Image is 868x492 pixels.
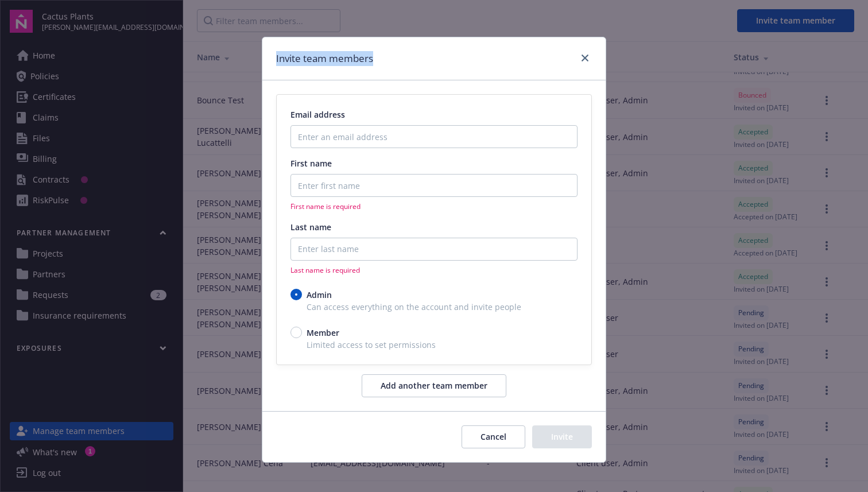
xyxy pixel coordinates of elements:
[290,109,345,120] span: Email address
[290,289,302,300] input: Admin
[290,265,578,275] span: Last name is required
[462,425,525,448] button: Cancel
[290,202,578,211] span: First name is required
[290,238,578,261] input: Enter last name
[362,374,506,397] button: Add another team member
[290,327,302,338] input: Member
[290,158,332,169] span: First name
[276,51,373,66] h1: Invite team members
[290,339,578,351] span: Limited access to set permissions
[307,289,332,301] span: Admin
[276,94,592,365] div: email
[290,222,331,233] span: Last name
[290,174,578,197] input: Enter first name
[290,301,578,313] span: Can access everything on the account and invite people
[307,327,339,339] span: Member
[290,125,578,148] input: Enter an email address
[578,51,592,65] a: close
